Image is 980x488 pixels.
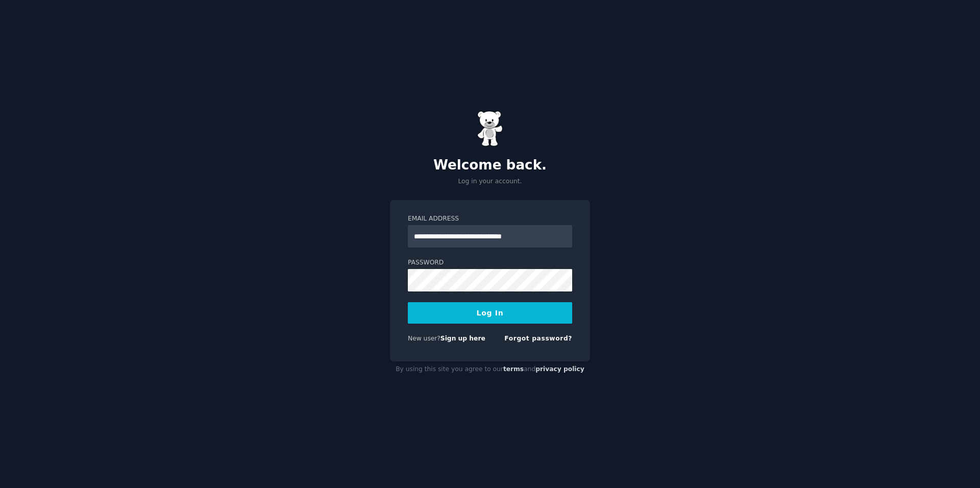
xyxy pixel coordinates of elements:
[477,111,503,147] img: Gummy Bear
[504,335,572,342] a: Forgot password?
[440,335,485,342] a: Sign up here
[408,302,572,324] button: Log In
[503,365,524,373] a: terms
[408,335,440,342] span: New user?
[408,214,572,224] label: Email Address
[390,157,590,174] h2: Welcome back.
[535,365,584,373] a: privacy policy
[408,258,572,267] label: Password
[390,177,590,186] p: Log in your account.
[390,361,590,378] div: By using this site you agree to our and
